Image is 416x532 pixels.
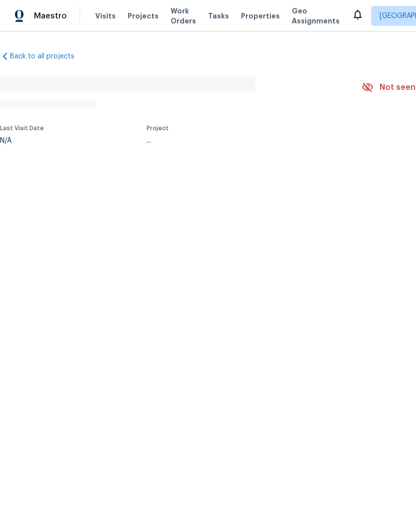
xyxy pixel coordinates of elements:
[171,6,196,26] span: Work Orders
[128,11,159,21] span: Projects
[147,137,338,144] div: ...
[34,11,67,21] span: Maestro
[292,6,340,26] span: Geo Assignments
[241,11,280,21] span: Properties
[147,125,169,131] span: Project
[208,12,229,19] span: Tasks
[95,11,116,21] span: Visits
